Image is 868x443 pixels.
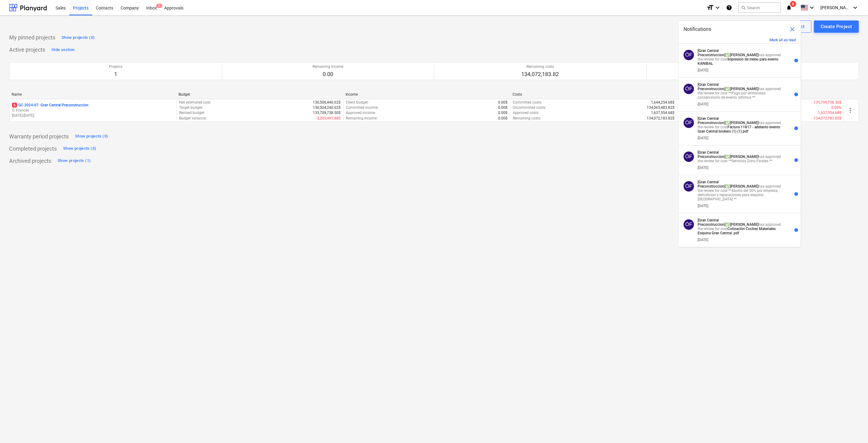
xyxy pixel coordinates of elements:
[56,156,92,166] button: Show projects (1)
[730,87,758,91] strong: [PERSON_NAME]
[698,116,725,125] strong: [Gran Central Preconstruccion]
[12,103,17,108] span: 6
[12,113,174,118] p: [DATE] - [DATE]
[313,100,341,105] p: 130,506,446.62$
[684,152,694,162] div: Óscar Francés
[698,180,783,201] p: ✅ has approved the review for cost **Abono del 50% por limpieza, demolicion y reparaciones para e...
[498,100,508,105] p: 0.00$
[684,50,694,60] div: Óscar Francés
[813,100,841,105] p: -135,709,738.50$
[522,71,559,78] p: 134,072,183.82
[698,125,780,134] strong: Factura 11817 - adelanto evento Gran Central brokers (1) (1).pdf
[698,238,708,242] div: [DATE]
[730,222,758,227] strong: [PERSON_NAME]
[179,105,203,110] p: Target budget :
[109,71,122,78] p: 1
[698,218,725,227] strong: [Gran Central Preconstruccion]
[522,64,559,69] p: Remaining costs
[698,227,776,235] strong: Cotización Cochez Materiales Esquina Gran Central .pdf
[684,219,694,230] div: Óscar Francés
[52,46,74,53] div: Hide section
[647,116,675,121] p: 134,072,183.82$
[156,4,162,8] span: 2
[817,110,841,115] p: -1,637,554.68$
[75,133,108,140] div: Show projects (0)
[738,2,781,13] button: Search
[513,116,541,121] p: Remaining costs :
[698,57,779,66] strong: Impresion de menu para evento KANIBAL
[651,110,675,115] p: 1,637,554.68$
[790,1,796,7] span: 6
[346,105,379,110] p: Committed income :
[814,20,859,33] button: Create Project
[770,38,796,42] button: Mark all as read
[730,53,758,57] strong: [PERSON_NAME]
[9,145,57,152] p: Completed projects
[698,82,725,91] strong: [Gran Central Preconstruccion]
[698,116,783,134] p: ✅ has approved the review for cost
[647,105,675,110] p: 134,065,483.82$
[12,108,174,113] p: Ó. Francés
[730,121,758,125] strong: [PERSON_NAME]
[684,26,711,33] span: Notifications
[698,68,708,72] div: [DATE]
[685,183,693,189] span: ÓF
[513,110,539,115] p: Approved costs :
[513,100,542,105] p: Committed costs :
[651,100,675,105] p: 1,644,254.68$
[498,110,508,115] p: 0.00$
[179,100,211,105] p: Net estimated cost :
[698,49,783,66] p: ✅ has approved the review for cost
[698,102,708,106] div: [DATE]
[685,221,693,227] span: ÓF
[346,100,369,105] p: Client budget :
[62,34,95,41] div: Show projects (0)
[60,33,96,42] button: Show projects (0)
[684,118,694,128] div: Óscar Francés
[9,133,69,140] p: Warranty period projects
[9,46,45,53] p: Active projects
[313,64,343,69] p: Remaining income
[698,218,783,235] p: ✅ has approved the review for cost
[498,116,508,121] p: 0.00$
[685,154,693,159] span: ÓF
[852,4,859,11] i: keyboard_arrow_down
[730,155,758,159] strong: [PERSON_NAME]
[12,103,174,118] div: 6GC-2024-07 -Gran Central PreconstruccionÓ. Francés[DATE]-[DATE]
[684,84,694,94] div: Óscar Francés
[498,105,508,110] p: 0.00$
[9,34,55,41] p: My pinned projects
[179,110,205,115] p: Revised budget :
[685,52,693,58] span: ÓF
[58,157,91,164] div: Show projects (1)
[821,23,852,31] div: Create Project
[179,92,341,97] div: Budget
[685,120,693,126] span: ÓF
[313,71,343,78] p: 0.00
[346,110,376,115] p: Approved income :
[698,150,783,163] p: ✅ has approved the review for cost **Servicios Zoho Finales **
[698,136,708,140] div: [DATE]
[831,105,841,110] p: 0.00%
[179,116,207,121] p: Budget variance :
[820,5,851,10] span: [PERSON_NAME]
[513,105,546,110] p: Uncommitted costs :
[346,116,378,121] p: Remaining income :
[50,45,76,55] button: Hide section
[12,103,89,108] p: GC-2024-07 - Gran Central Preconstruccion
[313,105,341,110] p: 130,504,246.62$
[74,132,110,141] button: Show projects (0)
[685,86,693,92] span: ÓF
[698,49,725,57] strong: [Gran Central Preconstruccion]
[808,4,816,11] i: keyboard_arrow_down
[730,184,758,189] strong: [PERSON_NAME]
[698,204,708,208] div: [DATE]
[847,107,854,114] span: more_vert
[313,110,341,115] p: 135,709,738.50$
[698,166,708,170] div: [DATE]
[837,414,868,443] iframe: Chat Widget
[513,92,675,97] div: Costs
[12,92,174,97] div: Name
[698,150,725,159] strong: [Gran Central Preconstruccion]
[109,64,122,69] p: Projects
